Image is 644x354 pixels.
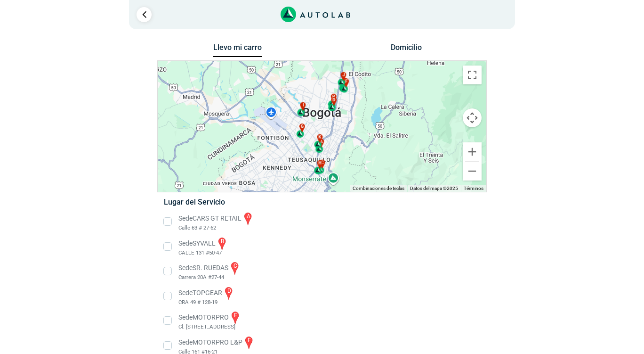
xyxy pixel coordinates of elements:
span: f [345,78,347,85]
a: Abre esta zona en Google Maps (se abre en una nueva ventana) [160,180,191,192]
span: g [301,123,304,130]
span: h [318,160,321,167]
span: d [332,97,335,104]
span: Datos del mapa ©2025 [410,186,458,191]
span: k [318,134,321,141]
button: Cambiar a la vista en pantalla completa [463,66,482,84]
h5: Lugar del Servicio [164,198,480,206]
span: b [332,94,335,100]
button: Combinaciones de teclas [353,185,404,192]
span: j [343,72,345,79]
button: Reducir [463,162,482,181]
a: Link al sitio de autolab [281,9,351,18]
button: Ampliar [463,142,482,161]
a: Términos (se abre en una nueva pestaña) [464,186,483,191]
img: Google [160,180,191,192]
a: Ir al paso anterior [137,7,152,22]
span: i [303,102,304,109]
button: Llevo mi carro [213,43,262,58]
button: Controles de visualización del mapa [463,108,482,127]
button: Domicilio [382,43,431,57]
span: c [321,160,324,166]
